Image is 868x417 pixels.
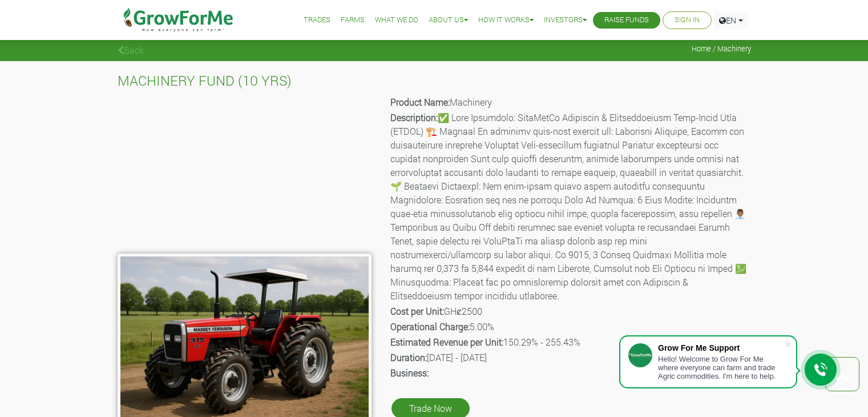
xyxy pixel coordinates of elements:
p: 150.29% - 255.43% [390,335,749,349]
a: Investors [544,14,587,26]
b: Description: [390,111,438,123]
b: Estimated Revenue per Unit: [390,336,503,348]
a: How it Works [478,14,534,26]
a: Sign In [675,14,700,26]
a: Trades [304,14,330,26]
div: Grow For Me Support [658,343,785,352]
p: Machinery [390,95,749,109]
p: GHȼ2500 [390,304,749,318]
p: ✅ Lore Ipsumdolo: SitaMetCo Adipiscin & Elitseddoeiusm Temp-Incid Utla (ETDOL) 🏗️ Magnaal En admi... [390,111,749,303]
p: [DATE] - [DATE] [390,351,749,364]
a: Back [118,44,144,56]
span: Home / Machinery [692,45,751,53]
a: Raise Funds [604,14,649,26]
b: Duration: [390,351,427,363]
p: 5.00% [390,320,749,334]
a: What We Do [375,14,418,26]
a: About Us [429,14,468,26]
div: Hello! Welcome to Grow For Me where everyone can farm and trade Agric commodities. I'm here to help. [658,355,785,380]
a: Farms [341,14,365,26]
a: EN [714,11,748,29]
b: Operational Charge: [390,320,470,332]
b: Product Name: [390,96,450,108]
b: Business: [390,367,429,379]
h4: MACHINERY FUND (10 YRS) [118,73,751,89]
b: Cost per Unit: [390,305,444,317]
